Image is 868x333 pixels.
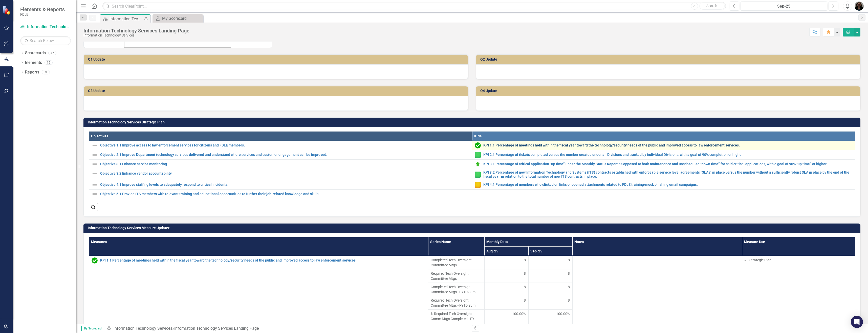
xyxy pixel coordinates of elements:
td: Double-Click to Edit [572,256,742,323]
span: By Scorecard [81,326,104,331]
div: » [106,326,468,331]
img: Not Defined [92,161,98,167]
div: Information Technology Services [83,33,189,37]
span: Completed Tech Oversight Committee Mtgs - FYTD Sum [431,284,482,294]
td: Double-Click to Edit [484,256,528,269]
div: Open Intercom Messenger [851,316,863,328]
img: Monitoring Progress [475,182,481,188]
h3: Q3 Update [88,89,465,93]
td: Double-Click to Edit Right Click for Context Menu [472,169,855,180]
span: 8 [568,271,570,276]
td: Double-Click to Edit [484,323,528,332]
a: Objective 1.1 Improve access to law enforcement services for citizens and FDLE members. [100,143,469,147]
td: Double-Click to Edit Right Click for Context Menu [472,150,855,160]
a: KPI 1.1 Percentage of meetings held within the fiscal year toward the technology/security needs o... [100,258,425,262]
a: Objective 3.1 Enhance service monitoring. [100,162,469,166]
input: Search ClearPoint... [102,2,726,11]
span: Required Tech Oversight Committee Mtgs [431,271,482,281]
td: Double-Click to Edit Right Click for Context Menu [89,180,472,189]
span: % Required Tech Oversight Comm Mtgs Completed - FY [431,311,482,321]
small: FDLE [20,12,65,16]
button: Sep-25 [741,2,827,11]
span: 8 [524,257,526,263]
div: 19 [45,61,53,65]
h3: Information Technology Services Measure Updater [88,226,858,230]
td: Double-Click to Edit Right Click for Context Menu [89,150,472,160]
img: Not Defined [92,171,98,177]
img: Not Defined [92,191,98,197]
span: Required Tech Oversight Committee Mtgs - FYTD Sum [431,298,482,308]
span: 8 [524,298,526,303]
button: Search [699,3,725,10]
td: Double-Click to Edit Right Click for Context Menu [89,160,472,169]
span: Search [706,4,717,8]
a: Information Technology Services [114,326,172,331]
a: KPI 1.1 Percentage of meetings held within the fiscal year toward the technology/security needs o... [483,143,853,147]
img: ClearPoint Strategy [3,6,11,15]
h3: Q4 Update [480,89,858,93]
td: Double-Click to Edit [428,323,485,332]
td: Double-Click to Edit [484,269,528,283]
div: Information Technology Services Landing Page [83,28,189,33]
div: Information Technology Services Landing Page [174,326,259,331]
h3: Information Technology Services Strategic Plan [88,120,858,124]
a: KPI 3.1 Percentage of critical application “up time” under the Monthly Status Report as opposed t... [483,162,853,166]
td: Double-Click to Edit Right Click for Context Menu [89,169,472,180]
a: KPI 2.1 Percentage of tickets completed versus the number created under all Divisions and tracked... [483,153,853,157]
td: Double-Click to Edit Right Click for Context Menu [472,180,855,189]
div: My Scorecard [162,15,202,22]
td: Double-Click to Edit [528,256,572,269]
img: Nicole Howard [855,2,864,11]
span: 8 [568,298,570,303]
td: Double-Click to Edit Right Click for Context Menu [472,160,855,169]
span: 100.00% [556,311,570,316]
img: Not Defined [92,152,98,158]
a: Scorecards [25,50,46,56]
span: 8 [524,284,526,289]
img: Proceeding as Planned [475,172,481,178]
a: KPI 3.2 Percentage of new Information Technology and Systems (ITS) contracts established with enf... [483,171,853,178]
a: Objective 5.1 Provide ITS members with relevant training and educational opportunities to further... [100,192,469,196]
img: Proceeding as Planned [475,152,481,158]
span: 8 [568,257,570,263]
a: Objective 2.1 Improve Department technology services delivered and understand where services and ... [100,153,469,157]
td: Double-Click to Edit [428,256,485,269]
img: Above Target [475,161,481,167]
span: 8 [568,284,570,289]
td: Double-Click to Edit Right Click for Context Menu [89,189,472,199]
td: Double-Click to Edit Right Click for Context Menu [89,141,472,150]
img: Not Defined [92,142,98,149]
a: Objective 3.2 Enhance vendor accountability. [100,172,469,175]
a: Information Technology Services [20,24,71,30]
a: Reports [25,69,39,75]
a: Elements [25,60,42,66]
div: Sep-25 [742,3,826,9]
div: 9 [42,70,50,74]
span: Elements & Reports [20,6,65,12]
h3: Q2 Update [480,58,858,61]
td: Double-Click to Edit Right Click for Context Menu [89,256,428,323]
img: On Target [475,142,481,149]
img: On Target [92,257,98,264]
h3: Q1 Update [88,58,465,61]
td: Double-Click to Edit [742,256,855,323]
div: Information Technology Services Landing Page [110,16,143,22]
input: Search Below... [20,36,71,45]
td: Double-Click to Edit [428,269,485,283]
a: Objective 4.1 Improve staffing levels to adequately respond to critical incidents. [100,183,469,187]
td: Double-Click to Edit [528,323,572,332]
span: Completed Tech Oversight Committee Mtgs [431,257,482,268]
span: 8 [524,271,526,276]
img: Not Defined [92,182,98,188]
a: KPI 4.1 Percentage of members who clicked on links or opened attachments related to FDLE training... [483,183,853,187]
td: Double-Click to Edit [528,269,572,283]
td: Double-Click to Edit Right Click for Context Menu [472,141,855,150]
span: Strategic Plan [749,258,771,262]
div: 47 [48,51,56,55]
span: 100.00% [512,311,526,316]
a: My Scorecard [154,15,202,22]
